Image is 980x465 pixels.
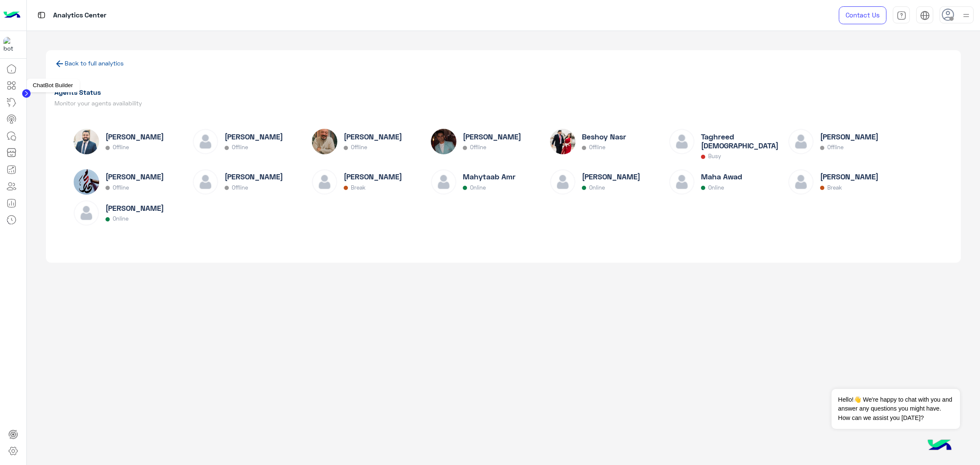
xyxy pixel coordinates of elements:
[589,144,605,150] p: Offline
[54,100,500,107] h5: Monitor your agents availability
[3,37,19,52] img: 1403182699927242
[3,6,20,24] img: Logo
[463,132,521,141] h6: [PERSON_NAME]
[105,132,164,141] h6: [PERSON_NAME]
[54,88,500,96] h1: Agents Status
[827,144,843,150] p: Offline
[589,184,605,191] p: Online
[893,6,910,24] a: tab
[897,11,906,20] img: tab
[113,144,129,150] p: Offline
[470,144,486,150] p: Offline
[344,132,402,141] h6: [PERSON_NAME]
[820,132,878,141] h6: [PERSON_NAME]
[351,184,365,191] p: Break
[225,172,283,181] h6: [PERSON_NAME]
[351,144,367,150] p: Offline
[839,6,886,24] a: Contact Us
[53,10,106,21] p: Analytics Center
[961,10,971,21] img: profile
[820,172,878,181] h6: [PERSON_NAME]
[105,172,164,181] h6: [PERSON_NAME]
[582,172,640,181] h6: [PERSON_NAME]
[113,215,128,222] p: Online
[701,132,785,150] h6: Taghreed [DEMOGRAPHIC_DATA]
[113,184,129,191] p: Offline
[225,132,283,141] h6: [PERSON_NAME]
[708,184,724,191] p: Online
[232,144,248,150] p: Offline
[232,184,248,191] p: Offline
[26,79,80,92] div: ChatBot Builder
[36,10,47,20] img: tab
[827,184,842,191] p: Break
[701,172,742,181] h6: Maha Awad
[105,204,164,213] h6: [PERSON_NAME]
[470,184,486,191] p: Online
[582,132,626,141] h6: Beshoy Nasr
[65,60,124,67] a: Back to full analytics
[708,153,721,159] p: Busy
[925,431,954,461] img: hulul-logo.png
[832,389,960,429] span: Hello!👋 We're happy to chat with you and answer any questions you might have. How can we assist y...
[920,11,930,20] img: tab
[344,172,402,181] h6: [PERSON_NAME]
[463,172,516,181] h6: Mahytaab Amr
